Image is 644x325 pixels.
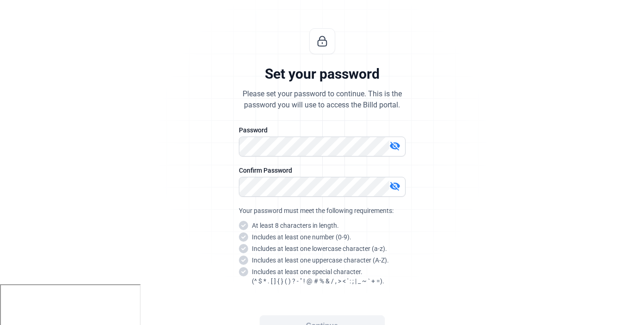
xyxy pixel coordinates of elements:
[389,181,400,192] mat-icon: visibility_off
[239,125,406,135] div: Password
[243,88,402,111] div: Please set your password to continue. This is the password you will use to access the Billd portal.
[252,256,389,265] snap: Includes at least one uppercase character (A-Z).
[252,267,384,286] snap: Includes at least one special character. (^ $ * . [ ] { } ( ) ? - " ! @ # % & / , > < ' : ; | _ ~...
[389,140,400,151] mat-icon: visibility_off
[265,65,380,83] div: Set your password
[252,232,351,242] snap: Includes at least one number (0-9).
[252,244,387,253] snap: Includes at least one lowercase character (a-z).
[239,166,406,175] div: Confirm Password
[239,206,406,215] div: Your password must meet the following requirements:
[252,221,339,230] snap: At least 8 characters in length.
